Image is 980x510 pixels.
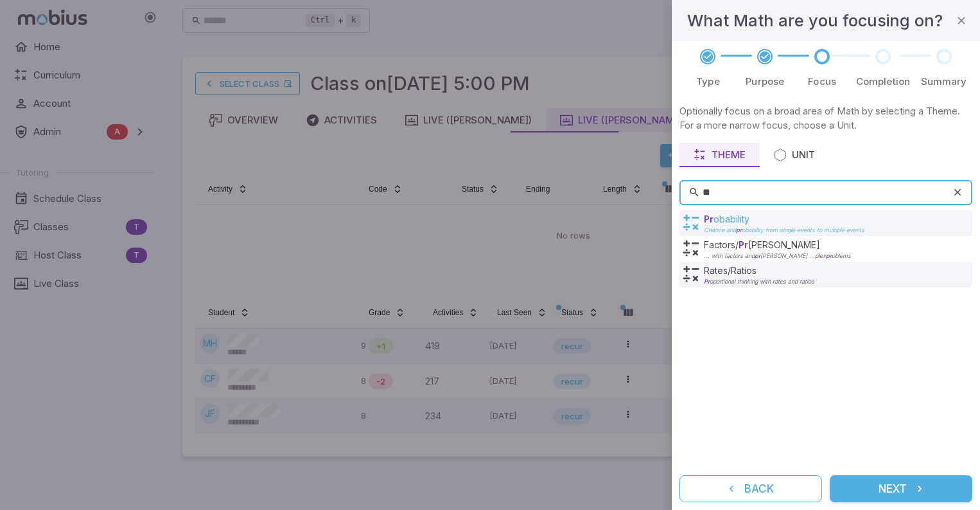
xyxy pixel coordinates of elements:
button: Back [679,475,822,502]
span: pr [736,226,742,233]
div: Unit [774,148,815,162]
p: Type [696,75,720,89]
div: Theme [694,148,746,162]
p: Focus [808,75,836,89]
span: Factors/ [704,239,748,250]
span: [PERSON_NAME] ...plex [760,252,832,259]
p: obability from single events to multiple events [704,227,864,233]
p: Completion [856,75,911,89]
p: Purpose [746,75,784,89]
span: pr [826,252,832,259]
p: [PERSON_NAME] [704,239,851,251]
span: pr [755,252,760,259]
span: ... with factors and [704,252,760,259]
p: obability [704,213,864,226]
p: oblems [704,253,851,259]
p: Rates/Ratios [704,264,814,277]
span: Pr [704,214,713,224]
p: oportional thinking with rates and ratios [704,278,814,285]
span: Pr [739,239,748,250]
p: Optionally focus on a broad area of Math by selecting a Theme. For a more narrow focus, choose a ... [679,104,972,132]
button: Next [830,475,972,502]
h4: What Math are you focusing on? [687,8,943,33]
span: Chance and [704,226,742,233]
span: Pr [704,278,710,285]
p: Summary [921,75,967,89]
